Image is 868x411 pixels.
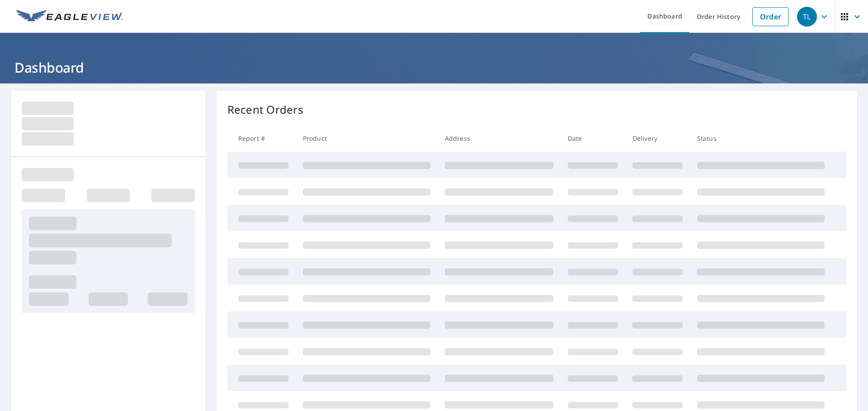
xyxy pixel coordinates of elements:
[561,125,625,152] th: Date
[11,58,857,77] h1: Dashboard
[625,125,690,152] th: Delivery
[752,7,789,26] a: Order
[797,7,817,27] div: TL
[690,125,832,152] th: Status
[16,10,123,23] img: EV Logo
[296,125,438,152] th: Product
[438,125,561,152] th: Address
[227,125,296,152] th: Report #
[227,102,303,118] p: Recent Orders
